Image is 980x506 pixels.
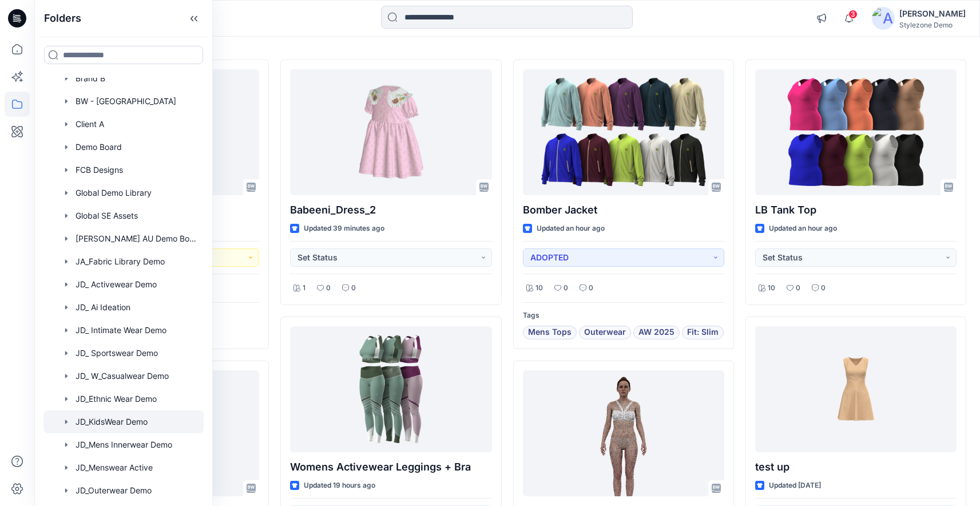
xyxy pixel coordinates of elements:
[769,480,821,492] p: Updated [DATE]
[899,7,966,21] div: [PERSON_NAME]
[769,223,837,235] p: Updated an hour ago
[290,459,491,475] p: Womens Activewear Leggings + Bra
[755,459,957,475] p: test up
[290,326,491,452] a: Womens Activewear Leggings + Bra
[523,69,724,195] a: Bomber Jacket
[638,326,675,339] span: AW 2025
[564,282,568,294] p: 0
[821,282,826,294] p: 0
[755,326,957,452] a: test up
[304,480,375,492] p: Updated 19 hours ago
[537,223,605,235] p: Updated an hour ago
[48,34,966,48] h4: Styles
[899,21,966,29] div: Stylezone Demo
[796,282,800,294] p: 0
[290,202,491,218] p: Babeeni_Dress_2
[290,69,491,195] a: Babeeni_Dress_2
[303,282,305,294] p: 1
[528,326,572,339] span: Mens Tops
[584,326,626,339] span: Outerwear
[872,7,895,30] img: avatar
[351,282,356,294] p: 0
[687,326,719,339] span: Fit: Slim
[535,282,543,294] p: 10
[326,282,331,294] p: 0
[589,282,593,294] p: 0
[755,69,957,195] a: LB Tank Top
[523,202,724,218] p: Bomber Jacket
[523,370,724,496] a: legacy 2025.1 image
[304,223,384,235] p: Updated 39 minutes ago
[768,282,775,294] p: 10
[848,10,858,19] span: 3
[523,310,724,322] p: Tags
[755,202,957,218] p: LB Tank Top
